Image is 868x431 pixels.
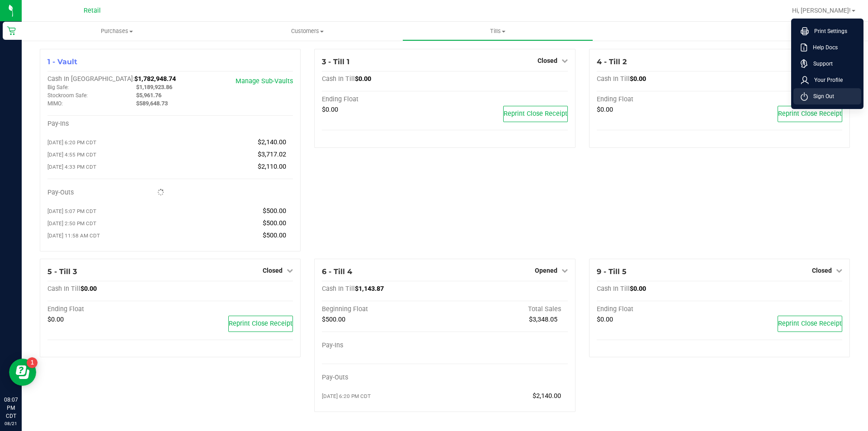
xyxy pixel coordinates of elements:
button: Reprint Close Receipt [503,106,568,122]
span: $3,717.02 [258,151,286,158]
p: 08/21 [4,420,18,427]
div: Ending Float [47,305,170,313]
span: Cash In Till [322,75,355,83]
a: Purchases [22,22,212,41]
span: $0.00 [630,75,646,83]
span: $0.00 [47,316,64,323]
span: Closed [263,267,283,274]
span: 3 - Till 1 [322,57,349,66]
span: [DATE] 4:33 PM CDT [47,164,96,170]
button: Reprint Close Receipt [778,316,842,332]
span: Help Docs [807,43,838,52]
span: Reprint Close Receipt [504,110,567,118]
span: $1,143.87 [355,285,384,293]
div: Ending Float [322,95,445,104]
span: Support [808,59,833,68]
span: [DATE] 5:07 PM CDT [47,208,96,214]
div: Pay-Outs [322,374,445,382]
span: Your Profile [809,76,843,85]
span: $0.00 [597,106,613,114]
span: Print Settings [809,27,847,36]
span: Closed [812,267,832,274]
span: Cash In Till [597,285,630,293]
span: [DATE] 11:58 AM CDT [47,232,100,239]
a: Tills [402,22,593,41]
a: Manage Sub-Vaults [236,77,293,85]
span: 1 - Vault [47,57,77,66]
span: $1,782,948.74 [134,75,176,83]
span: $2,110.00 [258,163,286,171]
span: Reprint Close Receipt [778,320,842,327]
span: Purchases [22,27,212,35]
div: Beginning Float [322,305,445,313]
span: Retail [84,7,101,14]
div: Pay-Ins [322,341,445,350]
p: 08:07 PM CDT [4,396,18,420]
li: Sign Out [793,88,861,104]
span: Cash In [GEOGRAPHIC_DATA]: [47,75,134,83]
span: Opened [535,267,557,274]
div: Total Sales [445,305,568,313]
span: Cash In Till [322,285,355,293]
span: 6 - Till 4 [322,267,352,276]
span: 4 - Till 2 [597,57,627,66]
iframe: Resource center unread badge [27,357,38,368]
span: 9 - Till 5 [597,267,627,276]
span: 5 - Till 3 [47,267,77,276]
span: Tills [403,27,592,35]
span: $0.00 [630,285,646,293]
span: Reprint Close Receipt [778,110,842,118]
span: $0.00 [80,285,97,293]
div: Pay-Ins [47,120,170,128]
span: [DATE] 6:20 PM CDT [47,139,96,146]
span: $500.00 [263,219,286,227]
span: $2,140.00 [533,392,561,400]
span: Hi, [PERSON_NAME]! [792,7,851,14]
span: Customers [212,27,402,35]
div: Ending Float [597,95,720,104]
span: Cash In Till [597,75,630,83]
span: $5,961.76 [136,92,161,99]
a: Customers [212,22,402,41]
span: Stockroom Safe: [47,92,88,99]
a: Support [801,59,858,68]
div: Ending Float [597,305,720,313]
button: Reprint Close Receipt [778,106,842,122]
span: $589,648.73 [136,100,168,107]
button: Reprint Close Receipt [228,316,293,332]
span: [DATE] 6:20 PM CDT [322,393,371,399]
span: $0.00 [322,106,338,114]
inline-svg: Retail [7,26,16,35]
span: $2,140.00 [258,138,286,146]
span: Closed [538,57,557,64]
span: Reprint Close Receipt [229,320,292,327]
span: Sign Out [808,92,834,101]
span: Big Safe: [47,84,69,90]
span: [DATE] 4:55 PM CDT [47,152,96,158]
a: Help Docs [801,43,858,52]
span: $500.00 [263,207,286,215]
span: $500.00 [322,316,345,323]
span: $0.00 [355,75,371,83]
span: $1,189,923.86 [136,84,172,90]
iframe: Resource center [9,359,36,386]
span: MIMO: [47,100,63,107]
span: $500.00 [263,232,286,239]
span: Cash In Till [47,285,80,293]
span: [DATE] 2:50 PM CDT [47,220,96,227]
span: $3,348.05 [529,316,557,323]
div: Pay-Outs [47,189,170,197]
span: $0.00 [597,316,613,323]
